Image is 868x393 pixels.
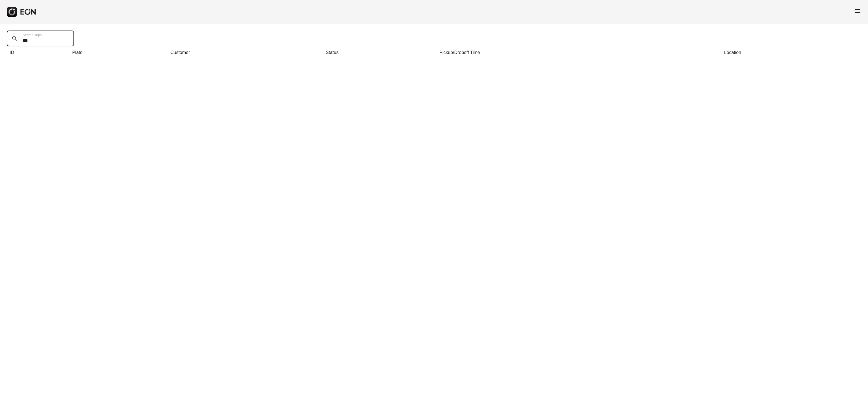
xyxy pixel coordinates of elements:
label: Search Trips [23,33,42,37]
th: Location [721,46,861,59]
th: Plate [70,46,168,59]
th: ID [7,46,70,59]
th: Customer [168,46,323,59]
th: Pickup/Dropoff Time [437,46,721,59]
span: menu [854,8,861,14]
th: Status [323,46,437,59]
